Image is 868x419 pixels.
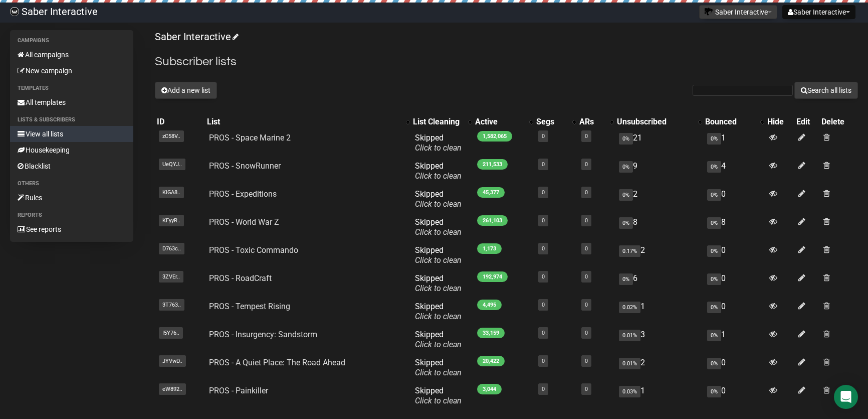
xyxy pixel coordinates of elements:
[619,358,640,369] span: 0.01%
[615,129,703,157] td: 21
[536,117,567,127] div: Segs
[703,326,765,354] td: 1
[159,327,183,339] span: I5Y76..
[477,159,508,170] span: 211,533
[821,117,856,127] div: Delete
[477,131,512,142] span: 1,582,065
[207,117,401,127] div: List
[415,189,462,209] span: Skipped
[615,115,703,129] th: Unsubscribed: No sort applied, activate to apply an ascending sort
[477,384,502,394] span: 3,044
[415,227,462,237] a: Click to clean
[703,382,765,410] td: 0
[707,330,721,341] span: 0%
[705,8,713,16] img: 1.png
[703,115,765,129] th: Bounced: No sort applied, activate to apply an ascending sort
[415,284,462,293] a: Click to clean
[10,190,133,206] a: Rules
[542,302,545,308] a: 0
[477,356,505,366] span: 20,422
[542,161,545,168] a: 0
[585,273,588,280] a: 0
[10,63,133,79] a: New campaign
[209,189,277,199] a: PROS - Expeditions
[159,130,184,142] span: zC58V..
[415,302,462,321] span: Skipped
[542,189,545,196] a: 0
[415,273,462,293] span: Skipped
[619,161,633,173] span: 0%
[413,117,463,127] div: List Cleaning
[209,330,317,339] a: PROS - Insurgency: Sandstorm
[794,115,819,129] th: Edit: No sort applied, sorting is disabled
[542,386,545,392] a: 0
[619,245,640,257] span: 0.17%
[209,217,279,227] a: PROS - World War Z
[707,245,721,257] span: 0%
[10,142,133,158] a: Housekeeping
[415,340,462,349] a: Click to clean
[159,383,186,395] span: eW892..
[707,217,721,229] span: 0%
[542,273,545,280] a: 0
[703,129,765,157] td: 1
[415,386,462,405] span: Skipped
[619,302,640,313] span: 0.02%
[415,217,462,237] span: Skipped
[542,133,545,139] a: 0
[703,298,765,326] td: 0
[209,302,290,311] a: PROS - Tempest Rising
[767,117,792,127] div: Hide
[10,126,133,142] a: View all lists
[585,358,588,364] a: 0
[159,159,185,170] span: UeQYJ..
[10,35,133,47] li: Campaigns
[782,5,855,19] button: Saber Interactive
[579,117,605,127] div: ARs
[619,133,633,145] span: 0%
[585,133,588,139] a: 0
[415,133,462,153] span: Skipped
[707,161,721,173] span: 0%
[619,273,633,285] span: 0%
[477,215,508,226] span: 261,103
[534,115,577,129] th: Segs: No sort applied, activate to apply an ascending sort
[157,117,203,127] div: ID
[10,209,133,221] li: Reports
[155,53,858,71] h2: Subscriber lists
[585,161,588,168] a: 0
[10,158,133,174] a: Blacklist
[159,355,186,367] span: JYVwD..
[703,354,765,382] td: 0
[415,199,462,209] a: Click to clean
[615,354,703,382] td: 2
[155,115,205,129] th: ID: No sort applied, sorting is disabled
[703,213,765,241] td: 8
[411,115,473,129] th: List Cleaning: No sort applied, activate to apply an ascending sort
[155,31,237,43] a: Saber Interactive
[159,243,184,254] span: D763c..
[205,115,411,129] th: List: No sort applied, activate to apply an ascending sort
[159,215,184,226] span: KFyyR..
[619,330,640,341] span: 0.01%
[415,330,462,349] span: Skipped
[577,115,615,129] th: ARs: No sort applied, activate to apply an ascending sort
[617,117,693,127] div: Unsubscribed
[159,271,183,283] span: 3ZVEr..
[765,115,794,129] th: Hide: No sort applied, sorting is disabled
[477,243,502,254] span: 1,173
[619,386,640,397] span: 0.03%
[415,368,462,377] a: Click to clean
[415,161,462,181] span: Skipped
[585,245,588,252] a: 0
[10,178,133,190] li: Others
[415,171,462,181] a: Click to clean
[619,189,633,201] span: 0%
[542,217,545,224] a: 0
[209,161,281,171] a: PROS - SnowRunner
[10,94,133,110] a: All templates
[615,326,703,354] td: 3
[615,298,703,326] td: 1
[707,386,721,397] span: 0%
[477,187,505,198] span: 45,377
